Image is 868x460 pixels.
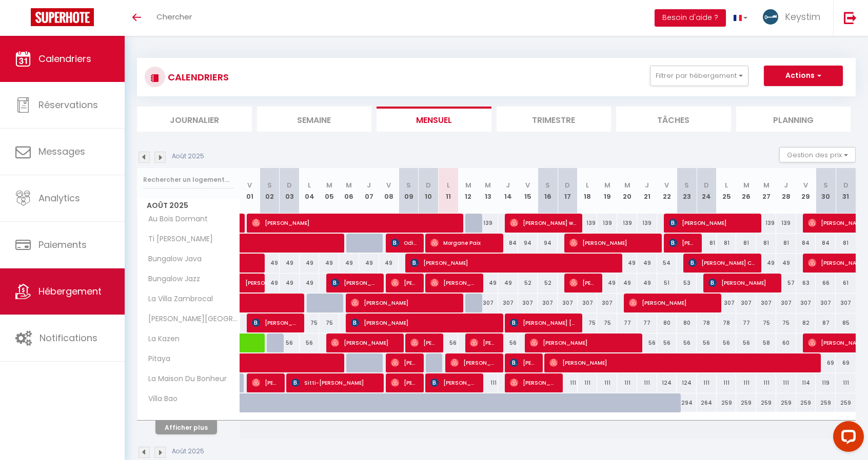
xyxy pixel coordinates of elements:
span: [PERSON_NAME] [252,313,299,332]
abbr: J [367,180,371,190]
span: Hébergement [38,285,102,298]
span: [PERSON_NAME] [351,293,458,312]
li: Trimestre [497,107,611,132]
div: 56 [736,333,756,352]
div: 81 [717,234,737,253]
th: 18 [578,168,598,214]
p: Août 2025 [172,152,204,161]
abbr: V [664,180,669,190]
th: 02 [260,168,280,214]
button: Besoin d'aide ? [655,9,726,27]
span: [PERSON_NAME] [530,333,637,352]
div: 119 [816,373,836,392]
div: 49 [637,274,657,292]
div: 49 [300,254,320,273]
div: 49 [359,254,379,273]
div: 139 [637,214,657,233]
li: Planning [736,107,851,132]
div: 307 [717,294,737,312]
div: 60 [776,333,796,352]
div: 139 [756,214,776,233]
div: 56 [280,333,300,352]
span: Ti [PERSON_NAME] [139,234,215,245]
span: Pitaya [139,353,177,365]
th: 25 [717,168,737,214]
span: [PERSON_NAME] [391,353,418,372]
abbr: M [485,180,491,190]
span: La Maison Du Bonheur [139,373,229,385]
th: 04 [300,168,320,214]
div: 56 [677,333,697,352]
span: [PERSON_NAME] [410,333,437,352]
span: Paiements [38,238,87,251]
div: 87 [816,313,836,332]
div: 49 [756,254,776,273]
span: Messages [38,145,85,158]
div: 307 [578,294,598,312]
th: 11 [439,168,459,214]
div: 77 [637,313,657,332]
div: 111 [736,373,756,392]
abbr: S [545,180,550,190]
li: Mensuel [377,107,491,132]
div: 49 [776,254,796,273]
span: [PERSON_NAME] CBCI [688,253,755,273]
div: 49 [300,274,320,292]
div: 307 [736,294,756,312]
div: 307 [558,294,578,312]
abbr: M [465,180,471,190]
div: 307 [538,294,558,312]
span: [PERSON_NAME] [PERSON_NAME] [510,313,577,332]
li: Journalier [137,107,252,132]
div: 75 [319,313,339,332]
abbr: J [645,180,649,190]
div: 77 [736,313,756,332]
div: 52 [518,274,538,292]
span: [PERSON_NAME] [391,273,418,292]
div: 56 [439,333,459,352]
div: 77 [617,313,637,332]
div: 66 [816,274,836,292]
div: 307 [836,294,856,312]
div: 49 [597,274,617,292]
div: 56 [300,333,320,352]
span: [PERSON_NAME] [391,373,418,392]
div: 75 [300,313,320,332]
div: 111 [637,373,657,392]
span: [PERSON_NAME] [549,353,816,372]
span: [PERSON_NAME] [245,268,269,287]
abbr: M [326,180,332,190]
th: 20 [617,168,637,214]
div: 139 [617,214,637,233]
div: 307 [518,294,538,312]
div: 81 [756,234,776,253]
span: [PERSON_NAME] [252,213,459,233]
div: 80 [677,313,697,332]
li: Semaine [257,107,372,132]
div: 84 [796,234,816,253]
span: [PERSON_NAME] [669,213,756,233]
div: 139 [776,214,796,233]
span: Sitti-[PERSON_NAME] [291,373,378,392]
img: ... [763,9,778,25]
th: 03 [280,168,300,214]
div: 51 [657,274,677,292]
div: 56 [717,333,737,352]
abbr: S [406,180,411,190]
abbr: M [346,180,352,190]
div: 78 [697,313,717,332]
div: 75 [756,313,776,332]
abbr: D [426,180,431,190]
div: 49 [478,274,498,292]
abbr: M [763,180,770,190]
th: 21 [637,168,657,214]
div: 49 [617,274,637,292]
span: Morgane Paix [430,233,497,253]
th: 01 [240,168,260,214]
span: Chercher [156,11,192,22]
abbr: V [247,180,252,190]
span: [PERSON_NAME] [450,353,497,372]
div: 56 [657,333,677,352]
th: 31 [836,168,856,214]
div: 259 [776,393,796,412]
